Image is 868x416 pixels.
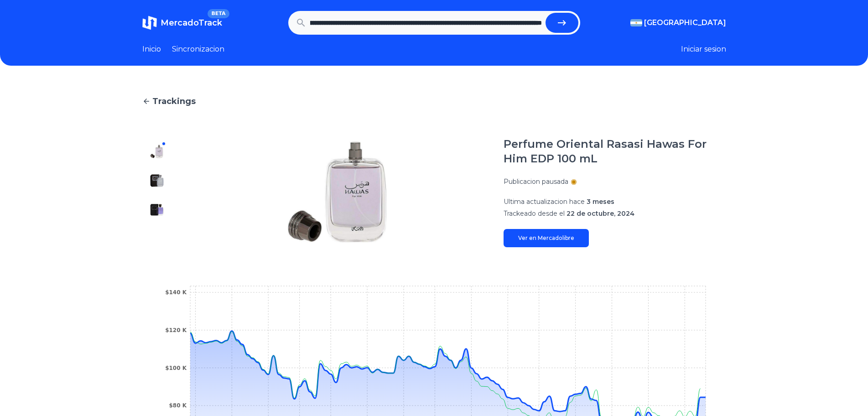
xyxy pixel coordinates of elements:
[567,209,634,218] span: 22 de octubre, 2024
[504,137,726,166] h1: Perfume Oriental Rasasi Hawas For Him EDP 100 mL
[161,18,222,28] span: MercadoTrack
[152,95,196,108] span: Trackings
[504,177,568,186] p: Publicacion pausada
[504,209,565,218] span: Trackeado desde el
[172,44,224,55] a: Sincronizacion
[630,17,726,28] button: [GEOGRAPHIC_DATA]
[142,95,726,108] a: Trackings
[190,137,485,247] img: Perfume Oriental Rasasi Hawas For Him EDP 100 mL
[504,198,585,206] span: Ultima actualizacion hace
[587,198,614,206] span: 3 meses
[165,365,187,371] tspan: $100 K
[150,144,164,159] img: Perfume Oriental Rasasi Hawas For Him EDP 100 mL
[504,229,589,247] a: Ver en Mercadolibre
[142,16,222,30] a: MercadoTrackBETA
[165,289,187,296] tspan: $140 K
[150,173,164,188] img: Perfume Oriental Rasasi Hawas For Him EDP 100 mL
[681,44,726,55] button: Iniciar sesion
[630,19,642,26] img: Argentina
[644,17,726,28] span: [GEOGRAPHIC_DATA]
[165,327,187,333] tspan: $120 K
[142,44,161,55] a: Inicio
[150,203,164,217] img: Perfume Oriental Rasasi Hawas For Him EDP 100 mL
[169,402,187,409] tspan: $80 K
[208,9,229,18] span: BETA
[142,16,157,30] img: MercadoTrack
